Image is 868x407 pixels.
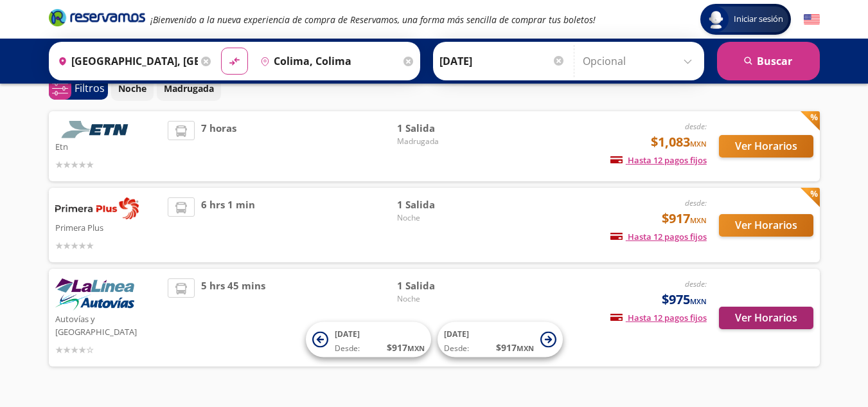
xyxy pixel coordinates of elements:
small: MXN [690,296,707,306]
span: $917 [662,209,707,228]
i: Brand Logo [49,8,145,27]
span: 1 Salida [397,121,487,136]
img: Etn [55,121,139,138]
span: [DATE] [444,329,469,339]
span: $975 [662,290,707,309]
p: Autovías y [GEOGRAPHIC_DATA] [55,311,162,338]
em: ¡Bienvenido a la nueva experiencia de compra de Reservamos, una forma más sencilla de comprar tus... [150,14,596,26]
img: Autovías y La Línea [55,278,134,311]
span: Hasta 12 pagos fijos [610,231,707,242]
button: Madrugada [157,76,221,101]
span: 1 Salida [397,197,487,212]
input: Elegir Fecha [439,45,565,77]
small: MXN [407,343,425,353]
p: Primera Plus [55,219,162,235]
em: desde: [685,278,707,289]
span: 5 hrs 45 mins [201,278,265,357]
button: 0Filtros [49,77,108,100]
span: 6 hrs 1 min [201,197,255,253]
input: Opcional [583,45,698,77]
span: Desde: [444,343,469,354]
span: $1,083 [651,132,707,152]
em: desde: [685,197,707,208]
p: Noche [118,82,146,95]
button: Noche [111,76,154,101]
span: 7 horas [201,121,236,172]
span: Noche [397,293,487,305]
input: Buscar Origen [53,45,198,77]
small: MXN [690,139,707,149]
a: Brand Logo [49,8,145,31]
input: Buscar Destino [255,45,400,77]
button: English [804,12,820,28]
span: Hasta 12 pagos fijos [610,312,707,323]
button: [DATE]Desde:$917MXN [438,322,563,357]
button: Ver Horarios [719,307,813,329]
span: Noche [397,212,487,224]
em: desde: [685,121,707,132]
span: Madrugada [397,136,487,147]
span: $ 917 [496,341,534,354]
small: MXN [690,215,707,225]
button: Buscar [717,42,820,80]
span: 1 Salida [397,278,487,293]
span: $ 917 [387,341,425,354]
span: Iniciar sesión [729,13,788,26]
small: MXN [517,343,534,353]
button: Ver Horarios [719,135,813,158]
span: Desde: [335,343,360,354]
span: [DATE] [335,329,360,339]
span: Hasta 12 pagos fijos [610,154,707,166]
button: Ver Horarios [719,214,813,237]
button: [DATE]Desde:$917MXN [306,322,431,357]
p: Madrugada [164,82,214,95]
img: Primera Plus [55,197,139,219]
p: Etn [55,138,162,154]
p: Filtros [75,80,105,96]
